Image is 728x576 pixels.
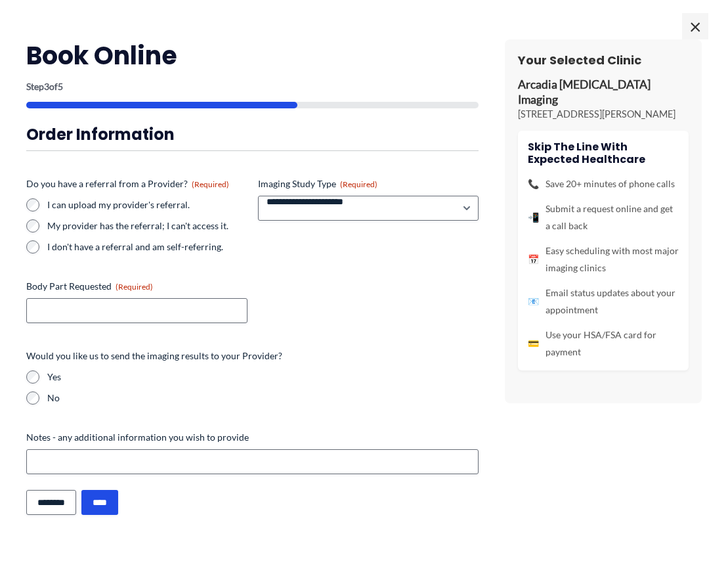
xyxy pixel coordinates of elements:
[528,293,539,310] span: 📧
[47,240,247,254] label: I don't have a referral and am self-referring.
[47,198,247,211] label: I can upload my provider's referral.
[528,284,679,319] li: Email status updates about your appointment
[26,39,479,72] h2: Book Online
[528,175,539,192] span: 📞
[518,108,689,121] p: [STREET_ADDRESS][PERSON_NAME]
[192,179,229,189] span: (Required)
[26,82,479,91] p: Step of
[26,177,229,190] legend: Do you have a referral from a Provider?
[258,177,479,190] label: Imaging Study Type
[528,251,539,268] span: 📅
[682,13,708,39] span: ×
[528,326,679,361] li: Use your HSA/FSA card for payment
[47,391,479,405] label: No
[44,81,49,92] span: 3
[528,175,679,192] li: Save 20+ minutes of phone calls
[340,179,377,189] span: (Required)
[47,219,247,233] label: My provider has the referral; I can't access it.
[518,78,689,108] p: Arcadia [MEDICAL_DATA] Imaging
[528,200,679,234] li: Submit a request online and get a call back
[518,53,689,68] h3: Your Selected Clinic
[47,370,479,384] label: Yes
[26,349,282,363] legend: Would you like us to send the imaging results to your Provider?
[26,124,479,144] h3: Order Information
[58,81,63,92] span: 5
[528,209,539,226] span: 📲
[26,280,247,293] label: Body Part Requested
[528,335,539,352] span: 💳
[528,141,679,166] h4: Skip the line with Expected Healthcare
[116,282,153,292] span: (Required)
[528,242,679,277] li: Easy scheduling with most major imaging clinics
[26,431,479,444] label: Notes - any additional information you wish to provide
